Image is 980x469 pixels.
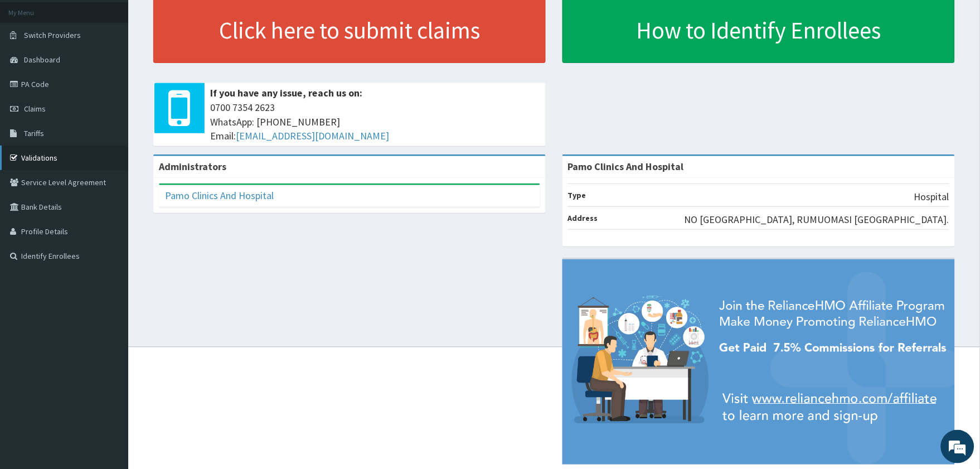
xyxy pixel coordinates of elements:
[165,189,274,202] a: Pamo Clinics And Hospital
[24,104,46,114] span: Claims
[568,213,598,223] b: Address
[24,55,60,65] span: Dashboard
[210,100,540,143] span: 0700 7354 2623 WhatsApp: [PHONE_NUMBER] Email:
[568,160,684,173] strong: Pamo Clinics And Hospital
[210,86,362,99] b: If you have any issue, reach us on:
[568,190,586,200] b: Type
[562,259,955,465] img: provider-team-banner.png
[159,160,226,173] b: Administrators
[685,212,949,227] p: NO [GEOGRAPHIC_DATA], RUMUOMASI [GEOGRAPHIC_DATA].
[24,128,44,138] span: Tariffs
[914,190,949,204] p: Hospital
[24,30,81,40] span: Switch Providers
[236,129,389,142] a: [EMAIL_ADDRESS][DOMAIN_NAME]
